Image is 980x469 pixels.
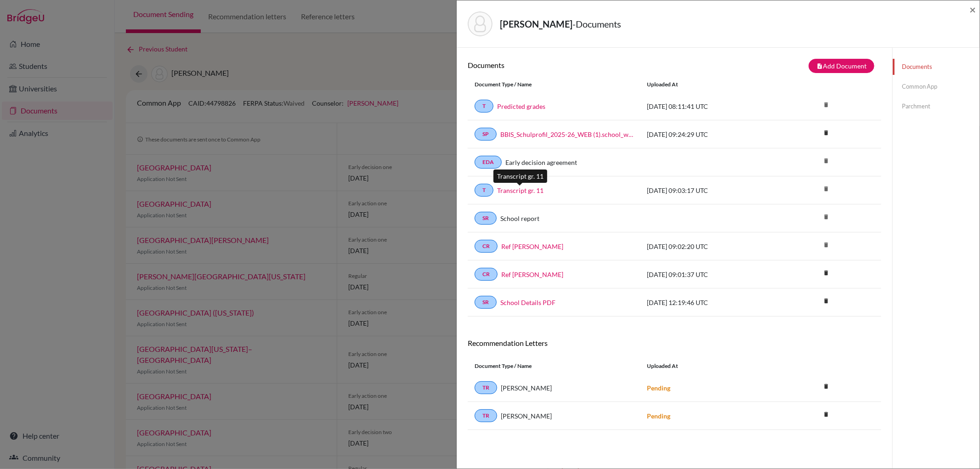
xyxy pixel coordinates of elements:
[640,298,778,307] div: [DATE] 12:19:46 UTC
[475,212,497,225] a: SR
[475,100,493,113] a: T
[475,296,497,309] a: SR
[819,266,833,280] i: delete
[572,18,621,29] span: - Documents
[500,130,633,139] a: BBIS_Schulprofil_2025-26_WEB (1).school_wide
[893,98,980,114] a: Parchment
[640,270,778,279] div: [DATE] 09:01:37 UTC
[640,130,778,139] div: [DATE] 09:24:29 UTC
[501,242,563,251] a: Ref [PERSON_NAME]
[819,407,833,421] i: delete
[819,127,833,140] a: delete
[500,18,572,29] strong: [PERSON_NAME]
[640,80,778,89] div: Uploaded at
[500,214,539,223] a: School report
[640,242,778,251] div: [DATE] 09:02:20 UTC
[475,184,493,197] a: T
[819,238,833,252] i: delete
[468,339,881,347] h6: Recommendation Letters
[647,412,670,420] strong: Pending
[893,59,980,75] a: Documents
[819,379,833,393] i: delete
[475,268,498,281] a: CR
[819,267,833,280] a: delete
[809,59,874,73] button: note_addAdd Document
[497,102,545,111] a: Predicted grades
[501,411,552,421] span: [PERSON_NAME]
[475,381,497,394] a: TR
[816,63,823,69] i: note_add
[640,186,778,195] div: [DATE] 09:03:17 UTC
[647,384,670,392] strong: Pending
[505,158,577,167] a: Early decision agreement
[819,409,833,421] a: delete
[475,240,498,253] a: CR
[819,182,833,196] i: delete
[501,383,552,393] span: [PERSON_NAME]
[500,298,555,307] a: School Details PDF
[819,98,833,112] i: delete
[497,186,544,195] a: Transcript gr. 11
[640,362,778,370] div: Uploaded at
[819,126,833,140] i: delete
[819,381,833,393] a: delete
[640,102,778,111] div: [DATE] 08:11:41 UTC
[468,80,640,89] div: Document Type / Name
[819,295,833,308] a: delete
[969,4,976,15] button: Close
[819,210,833,224] i: delete
[501,270,563,279] a: Ref [PERSON_NAME]
[493,170,547,183] div: Transcript gr. 11
[475,128,497,141] a: SP
[819,294,833,308] i: delete
[475,156,502,169] a: EDA
[475,409,497,422] a: TR
[969,3,976,16] span: ×
[468,362,640,370] div: Document Type / Name
[893,79,980,95] a: Common App
[819,154,833,168] i: delete
[468,61,674,69] h6: Documents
